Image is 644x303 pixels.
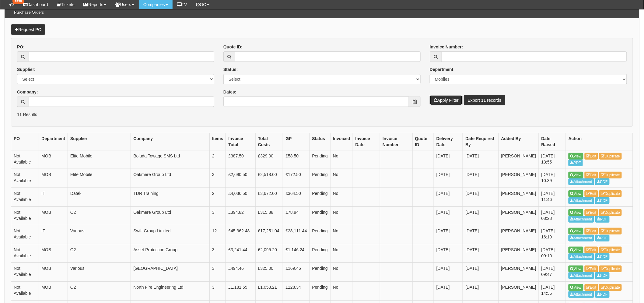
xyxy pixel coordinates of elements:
td: No [330,281,353,300]
a: Duplicate [599,190,622,197]
th: Invoice Number [380,133,413,150]
a: Export 11 records [464,95,506,105]
td: Not Available [11,263,39,282]
a: Duplicate [599,153,622,160]
td: [DATE] 08:28 [539,206,566,225]
td: £2,518.00 [255,169,283,188]
td: £1,181.55 [226,281,255,300]
td: 3 [209,244,226,263]
a: Attachment [569,197,594,204]
td: No [330,263,353,282]
td: Elite Mobile [68,150,131,169]
td: [DATE] [463,244,499,263]
a: Edit [585,153,598,160]
td: [DATE] [434,188,463,206]
td: No [330,150,353,169]
th: Action [566,133,633,150]
td: Not Available [11,206,39,225]
td: Pending [310,281,330,300]
td: [DATE] 10:39 [539,169,566,188]
td: [DATE] 11:46 [539,188,566,206]
td: O2 [68,206,131,225]
th: Delivery Date [434,133,463,150]
p: 11 Results [17,111,627,118]
td: Pending [310,169,330,188]
td: North Fire Engineering Ltd [131,281,210,300]
td: No [330,188,353,206]
td: £169.46 [283,263,310,282]
td: [DATE] [434,150,463,169]
td: Oakmere Group Ltd [131,169,210,188]
td: £128.34 [283,281,310,300]
td: No [330,225,353,244]
a: Attachment [569,272,594,279]
label: Supplier: [17,66,36,72]
td: Pending [310,225,330,244]
label: Dates: [223,89,236,95]
label: PO: [17,44,25,50]
th: Company [131,133,210,150]
td: £315.88 [255,206,283,225]
th: Department [39,133,68,150]
td: [PERSON_NAME] [499,169,539,188]
a: View [569,228,583,234]
th: Total Costs [255,133,283,150]
th: Invoiced [330,133,353,150]
th: Supplier [68,133,131,150]
td: O2 [68,244,131,263]
td: [DATE] [434,206,463,225]
td: IT [39,188,68,206]
a: Edit [585,209,598,216]
h3: Purchase Orders [11,7,47,18]
a: Edit [585,284,598,291]
td: 3 [209,263,226,282]
td: Not Available [11,225,39,244]
td: TDR Training [131,188,210,206]
a: PDF [595,235,610,241]
td: [PERSON_NAME] [499,263,539,282]
td: £3,672.00 [255,188,283,206]
th: Date Raised [539,133,566,150]
td: Pending [310,150,330,169]
td: Pending [310,244,330,263]
td: £387.50 [226,150,255,169]
a: Duplicate [599,247,622,253]
td: 3 [209,169,226,188]
td: £78.94 [283,206,310,225]
a: Attachment [569,235,594,241]
td: £58.50 [283,150,310,169]
td: [DATE] 09:47 [539,263,566,282]
label: Quote ID: [223,44,243,50]
td: £45,362.48 [226,225,255,244]
td: 2 [209,188,226,206]
td: £325.00 [255,263,283,282]
td: MOB [39,244,68,263]
td: £172.50 [283,169,310,188]
a: View [569,266,583,272]
td: [PERSON_NAME] [499,188,539,206]
a: Edit [585,247,598,253]
label: Invoice Number: [430,44,463,50]
td: Asset Protection Group [131,244,210,263]
td: Pending [310,188,330,206]
td: [DATE] [463,263,499,282]
a: Duplicate [599,284,622,291]
td: [PERSON_NAME] [499,150,539,169]
td: [DATE] [434,244,463,263]
td: 3 [209,206,226,225]
td: £17,251.04 [255,225,283,244]
a: Edit [585,228,598,234]
th: PO [11,133,39,150]
a: View [569,153,583,160]
th: Invoice Total [226,133,255,150]
th: Invoice Date [353,133,380,150]
td: £2,095.20 [255,244,283,263]
td: [DATE] [463,169,499,188]
th: GP [283,133,310,150]
td: [DATE] [463,150,499,169]
td: Not Available [11,169,39,188]
td: No [330,244,353,263]
td: [DATE] [434,169,463,188]
td: Various [68,263,131,282]
a: PDF [595,291,610,298]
